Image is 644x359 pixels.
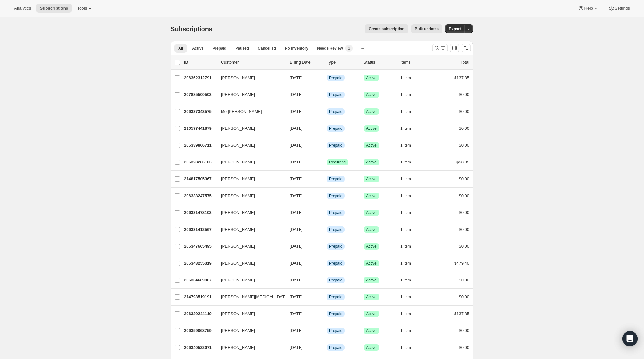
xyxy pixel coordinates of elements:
[184,175,469,183] div: 214817505367[PERSON_NAME][DATE]InfoPrepaidSuccessActive1 item$0.00
[400,160,411,165] span: 1 item
[461,59,469,66] p: Total
[221,344,255,351] span: [PERSON_NAME]
[73,4,97,13] button: Tools
[366,143,377,148] span: Active
[329,75,342,80] span: Prepaid
[184,326,469,335] div: 206359068759[PERSON_NAME][DATE]InfoPrepaidSuccessActive1 item$0.00
[217,292,281,302] button: [PERSON_NAME][MEDICAL_DATA]
[184,328,216,334] p: 206359068759
[184,158,469,167] div: 206323286103[PERSON_NAME][DATE]SuccessRecurringSuccessActive1 item$58.95
[290,311,303,316] span: [DATE]
[615,6,630,11] span: Settings
[184,225,469,234] div: 206331412567[PERSON_NAME][DATE]InfoPrepaidSuccessActive1 item$0.00
[290,109,303,114] span: [DATE]
[454,75,469,80] span: $137.85
[348,46,350,51] span: 1
[217,191,281,201] button: [PERSON_NAME]
[400,193,411,198] span: 1 item
[366,92,377,97] span: Active
[235,46,249,51] span: Paused
[400,259,418,268] button: 1 item
[400,244,411,249] span: 1 item
[184,159,216,165] p: 206323286103
[454,311,469,316] span: $137.85
[400,343,418,352] button: 1 item
[184,124,469,133] div: 216577441879[PERSON_NAME][DATE]InfoPrepaidSuccessActive1 item$0.00
[184,344,216,351] p: 206340522071
[184,243,216,250] p: 206347665495
[290,294,303,299] span: [DATE]
[285,46,308,51] span: No inventory
[184,125,216,132] p: 216577441879
[290,328,303,333] span: [DATE]
[212,46,226,51] span: Prepaid
[459,294,469,299] span: $0.00
[290,210,303,215] span: [DATE]
[221,210,255,216] span: [PERSON_NAME]
[217,140,281,150] button: [PERSON_NAME]
[329,176,342,182] span: Prepaid
[290,143,303,148] span: [DATE]
[400,75,411,80] span: 1 item
[366,75,377,80] span: Active
[369,26,405,31] span: Create subscription
[221,260,255,266] span: [PERSON_NAME]
[400,126,411,131] span: 1 item
[329,109,342,114] span: Prepaid
[329,126,342,131] span: Prepaid
[290,193,303,198] span: [DATE]
[329,328,342,333] span: Prepaid
[366,328,377,333] span: Active
[290,92,303,97] span: [DATE]
[366,227,377,232] span: Active
[290,345,303,350] span: [DATE]
[217,241,281,252] button: [PERSON_NAME]
[400,242,418,251] button: 1 item
[459,227,469,232] span: $0.00
[366,126,377,131] span: Active
[400,175,418,183] button: 1 item
[400,345,411,350] span: 1 item
[329,160,346,165] span: Recurring
[184,259,469,268] div: 206348255319[PERSON_NAME][DATE]InfoPrepaidSuccessActive1 item$479.40
[290,59,322,66] p: Billing Date
[184,294,216,300] p: 214793519191
[329,261,342,266] span: Prepaid
[217,174,281,184] button: [PERSON_NAME]
[400,141,418,150] button: 1 item
[217,224,281,235] button: [PERSON_NAME]
[184,176,216,182] p: 214817505367
[290,126,303,131] span: [DATE]
[411,24,442,33] button: Bulk updates
[459,109,469,114] span: $0.00
[221,59,285,66] p: Customer
[36,4,72,13] button: Subscriptions
[358,44,368,53] button: Create new view
[329,294,342,300] span: Prepaid
[329,92,342,97] span: Prepaid
[605,4,634,13] button: Settings
[217,73,281,83] button: [PERSON_NAME]
[290,261,303,266] span: [DATE]
[10,4,35,13] button: Analytics
[400,293,418,301] button: 1 item
[400,225,418,234] button: 1 item
[366,311,377,316] span: Active
[184,242,469,251] div: 206347665495[PERSON_NAME][DATE]InfoPrepaidSuccessActive1 item$0.00
[184,59,469,66] div: IDCustomerBilling DateTypeStatusItemsTotal
[459,244,469,249] span: $0.00
[459,176,469,181] span: $0.00
[400,191,418,200] button: 1 item
[366,210,377,215] span: Active
[454,261,469,266] span: $479.40
[459,126,469,131] span: $0.00
[184,75,216,81] p: 206362312791
[221,243,255,250] span: [PERSON_NAME]
[184,108,216,115] p: 206337343575
[258,46,276,51] span: Cancelled
[221,311,255,317] span: [PERSON_NAME]
[327,59,358,66] div: Type
[184,191,469,200] div: 206333247575[PERSON_NAME][DATE]InfoPrepaidSuccessActive1 item$0.00
[459,193,469,198] span: $0.00
[329,345,342,350] span: Prepaid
